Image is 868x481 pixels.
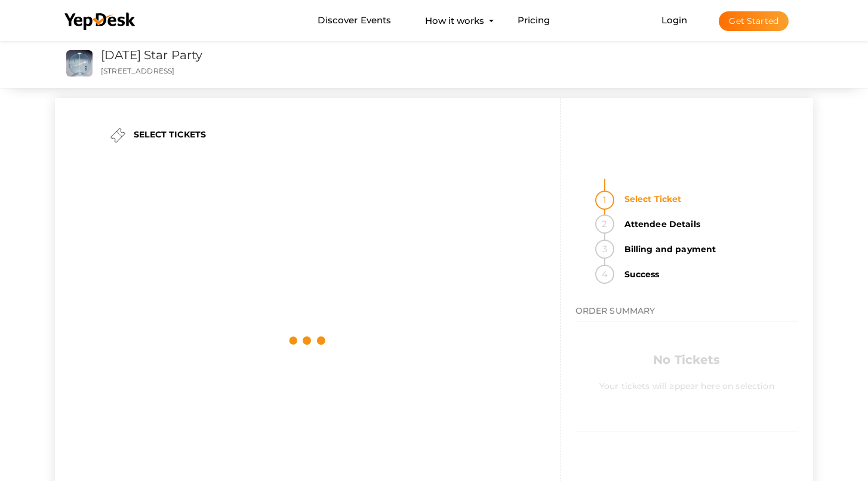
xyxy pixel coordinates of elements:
[653,353,720,367] b: No Tickets
[134,128,206,140] label: SELECT TICKETS
[617,265,798,284] strong: Success
[110,128,125,143] img: ticket.png
[599,371,774,392] label: Your tickets will appear here on selection
[575,305,655,316] span: ORDER SUMMARY
[101,48,202,62] a: [DATE] Star Party
[101,66,535,76] p: [STREET_ADDRESS]
[518,10,550,32] a: Pricing
[421,10,488,32] button: How it works
[66,50,93,76] img: XZ6FGPWR_small.png
[287,320,328,361] img: loading.svg
[617,189,798,209] strong: Select Ticket
[661,14,688,26] a: Login
[719,11,789,31] button: Get Started
[318,10,391,32] a: Discover Events
[617,215,798,234] strong: Attendee Details
[617,240,798,259] strong: Billing and payment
